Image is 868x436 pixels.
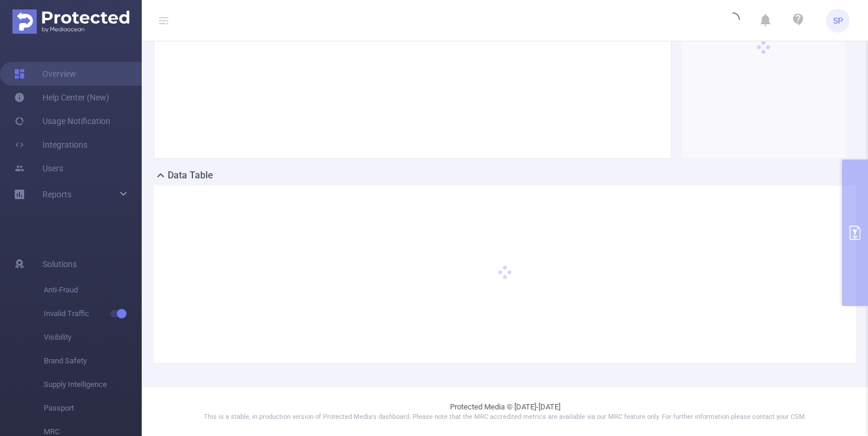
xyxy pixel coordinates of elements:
span: Supply Intelligence [44,373,142,396]
a: Usage Notification [14,109,110,133]
h2: Data Table [168,168,213,183]
span: Visibility [44,326,142,349]
span: Invalid Traffic [44,302,142,326]
a: Help Center (New) [14,86,109,109]
img: Protected Media [12,9,129,34]
span: Brand Safety [44,349,142,373]
a: Integrations [14,133,87,157]
a: Users [14,157,63,180]
span: Solutions [43,252,77,276]
p: This is a stable, in production version of Protected Media's dashboard. Please note that the MRC ... [171,412,838,422]
span: Anti-Fraud [44,278,142,302]
a: Reports [43,183,71,206]
span: Reports [43,190,71,199]
span: SP [833,9,843,32]
span: Passport [44,396,142,420]
i: icon: loading [726,12,740,29]
a: Overview [14,62,76,86]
